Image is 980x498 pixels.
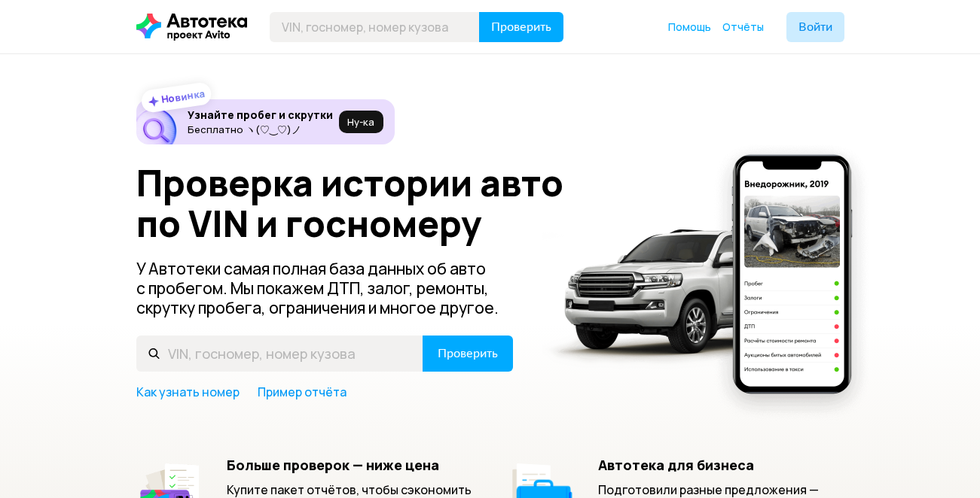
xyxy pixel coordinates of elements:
[188,108,333,122] h6: Узнайте пробег и скрутки
[258,384,347,400] a: Пример отчёта
[136,259,514,317] p: У Автотеки самая полная база данных об авто с пробегом. Мы покажем ДТП, залог, ремонты, скрутку п...
[722,20,764,34] span: Отчёты
[491,21,551,33] span: Проверить
[479,12,563,42] button: Проверить
[598,457,844,473] h5: Автотека для бизнеса
[798,21,832,33] span: Войти
[188,123,333,135] p: Бесплатно ヽ(♡‿♡)ノ
[270,12,480,42] input: VIN, госномер, номер кузова
[668,20,711,35] a: Помощь
[136,162,586,244] h1: Проверка истории авто по VIN и госномеру
[136,336,423,372] input: VIN, госномер, номер кузова
[423,336,513,372] button: Проверить
[160,87,206,106] strong: Новинка
[722,20,764,35] a: Отчёты
[227,457,473,473] h5: Больше проверок — ниже цена
[136,384,240,400] a: Как узнать номер
[438,348,498,360] span: Проверить
[668,20,711,34] span: Помощь
[347,116,374,128] span: Ну‑ка
[786,12,844,42] button: Войти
